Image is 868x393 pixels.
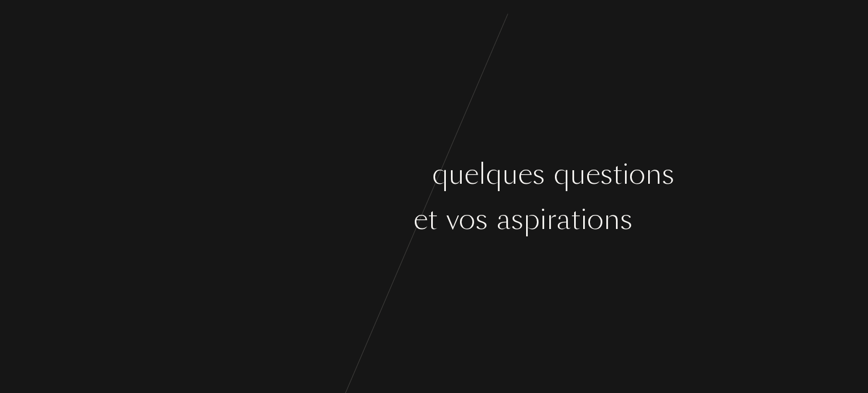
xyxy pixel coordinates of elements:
[449,153,465,195] div: u
[497,198,511,240] div: a
[249,198,264,240] div: u
[298,153,315,195] div: n
[557,198,571,240] div: a
[645,153,662,195] div: n
[328,153,345,195] div: o
[446,198,459,240] div: v
[361,153,374,195] div: s
[629,153,645,195] div: o
[428,198,437,240] div: t
[546,198,557,240] div: r
[284,153,298,195] div: e
[620,198,632,240] div: s
[414,198,428,240] div: e
[313,198,325,240] div: s
[554,153,570,195] div: q
[334,198,350,240] div: g
[580,198,587,240] div: i
[613,153,622,195] div: t
[532,153,545,195] div: s
[264,198,275,240] div: r
[622,153,629,195] div: i
[233,153,259,195] div: m
[413,153,423,195] div: r
[399,153,413,195] div: a
[383,153,399,195] div: p
[259,153,284,195] div: m
[345,153,361,195] div: n
[586,153,600,195] div: e
[315,153,328,195] div: ç
[518,153,532,195] div: e
[604,198,620,240] div: n
[571,198,580,240] div: t
[284,198,296,240] div: v
[570,153,586,195] div: u
[465,153,479,195] div: e
[350,198,367,240] div: o
[432,153,449,195] div: q
[383,198,392,240] div: t
[662,153,674,195] div: s
[236,198,249,240] div: s
[486,153,502,195] div: q
[217,153,233,195] div: o
[523,198,540,240] div: p
[502,153,518,195] div: u
[540,198,546,240] div: i
[600,153,613,195] div: s
[459,198,475,240] div: o
[511,198,523,240] div: s
[296,198,313,240] div: o
[194,153,217,195] div: C
[475,198,488,240] div: s
[479,153,486,195] div: l
[367,198,383,240] div: û
[587,198,604,240] div: o
[392,198,405,240] div: s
